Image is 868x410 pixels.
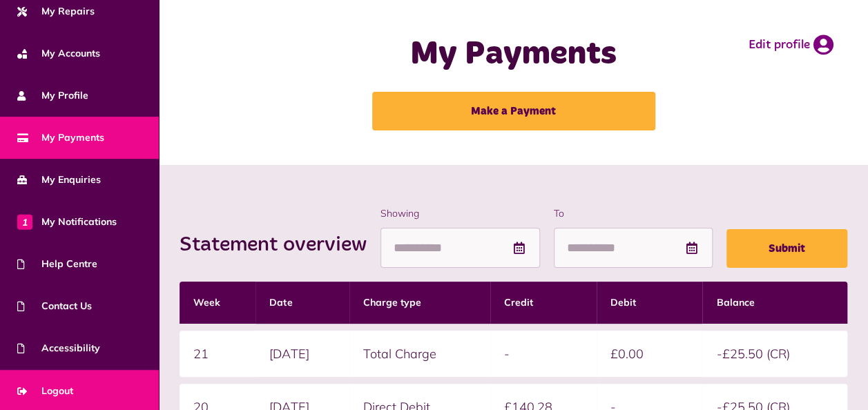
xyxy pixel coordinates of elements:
span: My Notifications [17,215,117,229]
span: My Payments [17,130,104,145]
td: - [490,331,597,377]
td: [DATE] [255,331,349,377]
span: My Enquiries [17,173,101,187]
td: Total Charge [349,331,490,377]
th: Debit [597,282,703,324]
span: Help Centre [17,257,97,271]
span: Accessibility [17,341,100,355]
th: Date [255,282,349,324]
span: 1 [17,214,32,229]
span: My Repairs [17,4,95,19]
a: Make a Payment [372,92,655,130]
th: Credit [490,282,597,324]
td: 21 [180,331,255,377]
label: Showing [380,206,540,221]
span: My Accounts [17,46,100,61]
span: Contact Us [17,299,92,313]
button: Submit [726,229,847,268]
h2: Statement overview [180,233,380,257]
label: To [554,206,713,221]
a: Edit profile [749,35,833,55]
span: My Profile [17,88,88,103]
td: -£25.50 (CR) [702,331,847,377]
th: Charge type [349,282,490,324]
th: Week [180,282,255,324]
td: £0.00 [597,331,703,377]
span: Logout [17,384,73,398]
th: Balance [702,282,847,324]
h1: My Payments [350,35,677,75]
